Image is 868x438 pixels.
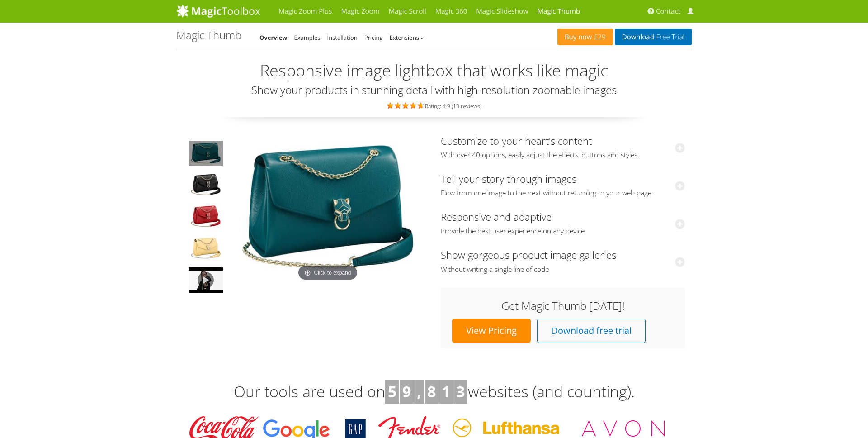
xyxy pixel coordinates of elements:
img: Youtube thumbnail Magic Thumb [228,135,427,284]
h3: Show your products in stunning detail with high-resolution zoomable images [176,84,692,96]
a: View Pricing [452,319,531,343]
b: 9 [402,381,411,402]
a: Tell your story through imagesFlow from one image to the next without returning to your web page. [441,172,685,198]
a: 13 reviews [453,102,480,110]
a: Showcase your product images in this sleek javascript lightbox [188,140,224,167]
a: Responsive and adaptiveProvide the best user experience on any device [441,210,685,236]
span: Provide the best user experience on any device [441,227,685,236]
span: With over 40 options, easily adjust the effects, buttons and styles. [441,151,685,160]
a: Examples [294,33,321,42]
b: 3 [456,381,465,402]
b: 5 [388,381,396,402]
a: Magic Thumb is completely responsive, resize your browser window to see it in action [188,203,224,230]
a: Pricing [364,33,383,42]
span: Without writing a single line of code [441,265,685,274]
span: Free Trial [654,33,684,41]
a: DownloadFree Trial [615,29,692,45]
img: JavaScript Lightbox - Magic Thumb Demo image - Cartier Leather Bag 3 [189,204,223,229]
b: , [417,381,421,402]
img: default.jpg [189,267,223,293]
b: 8 [427,381,436,402]
a: Extensions [390,33,424,42]
a: Show gorgeous product image galleriesWithout writing a single line of code [441,248,685,274]
h3: Get Magic Thumb [DATE]! [450,300,676,312]
img: Magic Thumb demo - Cartier bag 2 [189,172,223,198]
a: Customize to your heart's contentWith over 40 options, easily adjust the effects, buttons and sty... [441,134,685,160]
a: Buy now£29 [557,29,613,45]
a: Overview [259,33,288,42]
a: Download free trial [537,319,646,343]
img: JavaScript Lightbox - Magic Thumb Demo image - Cartier Leather Bag 4 [189,236,223,261]
span: Flow from one image to the next without returning to your web page. [441,189,685,198]
a: Include videos too! Magic Thumb comes with out-of-the-box support for YouTube, Vimeo and self-hos... [188,267,224,294]
h2: Responsive image lightbox that works like magic [176,62,692,80]
img: MagicToolbox.com - Image tools for your website [176,4,260,18]
h1: Magic Thumb [176,29,241,41]
b: 1 [442,381,450,402]
h3: Our tools are used on websites (and counting). [170,380,698,404]
a: You can use your keyboard to navigate on a desktop and familiar swipe gestures on a touch enabled... [188,235,224,262]
span: £29 [592,33,606,41]
img: JavaScript Lightbox - Magic Thumb Demo image - Cartier Leather Bag 1 [189,141,223,166]
a: Click to expand [228,135,427,284]
span: Contact [656,7,680,16]
div: Rating: 4.9 ( ) [176,100,692,110]
a: Installation [327,33,358,42]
